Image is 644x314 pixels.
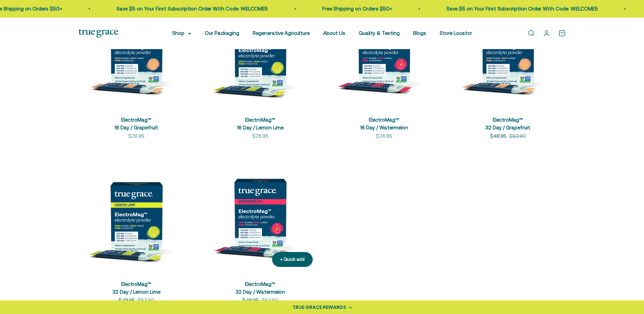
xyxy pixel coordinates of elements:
a: ElectroMag™32 Day / Grapefruit [485,117,530,130]
a: About Us [323,30,345,36]
sale-price: $48.95 [242,296,259,305]
a: ElectroMag™16 Day / Watermelon [360,117,408,130]
div: + Quick add [280,256,305,263]
summary: Shop [172,29,191,37]
a: Quality & Testing [359,30,400,36]
a: ElectroMag™32 Day / Watermelon [236,281,285,295]
p: Save $5 on Your First Subscription Order With Code: WELCOME5 [446,5,598,13]
img: ElectroMag™ [79,156,194,272]
sale-price: $26.95 [128,132,145,140]
a: Free Shipping on Orders $50+ [322,6,392,12]
p: Save $5 on Your First Subscription Order With Code: WELCOME5 [116,5,268,13]
div: TRUE GRACE REWARDS [292,304,346,311]
sale-price: $48.95 [118,296,135,305]
a: ElectroMag™16 Day / Grapefruit [114,117,158,130]
compare-at-price: $53.90 [138,296,154,305]
a: Regenerative Agriculture [253,30,310,36]
sale-price: $26.95 [376,132,392,140]
a: ElectroMag™16 Day / Lemon Lime [237,117,284,130]
a: Our Packaging [205,30,239,36]
compare-at-price: $53.90 [509,132,526,140]
img: ElectroMag™ [202,156,318,272]
compare-at-price: $53.90 [262,296,278,305]
a: ElectroMag™32 Day / Lemon Lime [112,281,160,295]
button: + Quick add [272,252,313,267]
sale-price: $26.95 [252,132,268,140]
sale-price: $48.95 [490,132,507,140]
a: Store Locator [440,30,472,36]
a: Blogs [413,30,426,36]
